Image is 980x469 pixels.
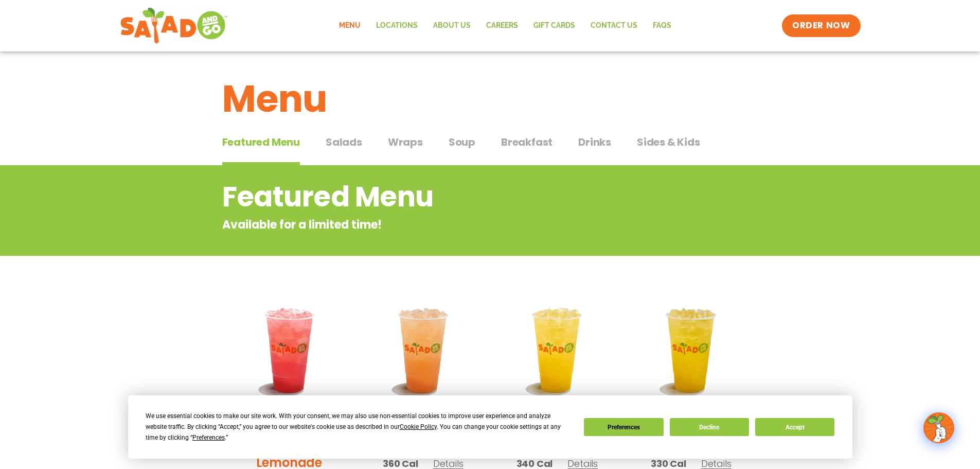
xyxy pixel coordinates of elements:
img: wpChatIcon [924,413,953,442]
a: Menu [331,14,368,38]
img: new-SAG-logo-768×292 [120,5,228,46]
h2: Featured Menu [222,176,675,218]
a: Careers [478,14,526,38]
span: Salads [326,134,362,150]
a: FAQs [645,14,679,38]
nav: Menu [331,14,679,38]
img: Product photo for Summer Stone Fruit Lemonade [364,291,483,410]
img: Product photo for Mango Grove Lemonade [632,291,751,410]
span: Breakfast [501,134,553,150]
span: Wraps [388,134,423,150]
a: ORDER NOW [782,14,860,37]
a: Contact Us [583,14,645,38]
span: ORDER NOW [792,20,850,32]
p: Available for a limited time! [222,216,675,233]
a: GIFT CARDS [526,14,583,38]
span: Sides & Kids [637,134,700,150]
span: Cookie Policy [400,423,437,430]
button: Accept [755,418,834,436]
a: Locations [368,14,425,38]
img: Product photo for Sunkissed Yuzu Lemonade [498,291,617,410]
button: Decline [670,418,749,436]
span: Preferences [192,434,225,441]
span: Soup [449,134,475,150]
button: Preferences [584,418,663,436]
span: Drinks [578,134,611,150]
div: We use essential cookies to make our site work. With your consent, we may also use non-essential ... [146,411,572,443]
span: Featured Menu [222,134,300,150]
a: About Us [425,14,478,38]
div: Cookie Consent Prompt [128,395,852,459]
div: Tabbed content [222,131,758,166]
img: Product photo for Blackberry Bramble Lemonade [230,291,349,410]
h1: Menu [222,71,758,127]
